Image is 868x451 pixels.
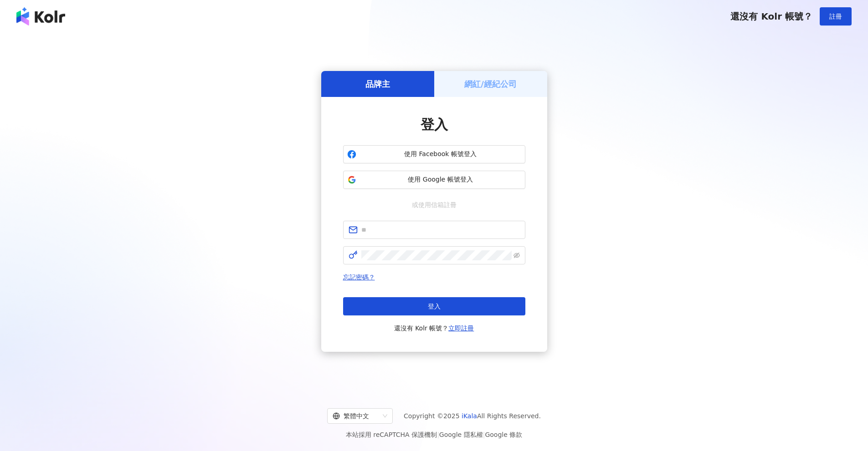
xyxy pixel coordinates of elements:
[343,297,525,315] button: 登入
[404,410,541,421] span: Copyright © 2025 All Rights Reserved.
[437,431,439,438] span: |
[333,409,379,423] div: 繁體中文
[394,323,474,334] span: 還沒有 Kolr 帳號？
[406,200,463,210] span: 或使用信箱註冊
[485,431,522,438] a: Google 條款
[365,78,390,90] h5: 品牌主
[730,11,812,22] span: 還沒有 Kolr 帳號？
[464,78,517,90] h5: 網紅/經紀公司
[360,150,521,159] span: 使用 Facebook 帳號登入
[16,7,65,25] img: logo
[439,431,483,438] a: Google 隱私權
[829,13,842,20] span: 註冊
[462,412,477,420] a: iKala
[343,274,375,281] a: 忘記密碼？
[346,429,522,440] span: 本站採用 reCAPTCHA 保護機制
[421,117,448,132] span: 登入
[360,175,521,184] span: 使用 Google 帳號登入
[448,324,474,332] a: 立即註冊
[428,303,441,310] span: 登入
[343,145,525,163] button: 使用 Facebook 帳號登入
[483,431,485,438] span: |
[514,252,520,258] span: eye-invisible
[343,171,525,189] button: 使用 Google 帳號登入
[820,7,852,25] button: 註冊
